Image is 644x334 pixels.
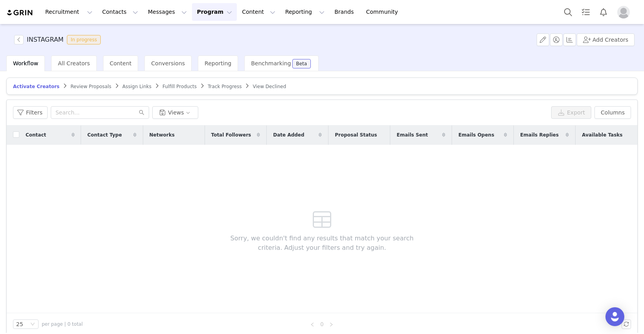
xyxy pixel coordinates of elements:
[26,131,46,138] span: Contact
[152,106,198,119] button: Views
[211,131,251,138] span: Total Followers
[577,3,594,21] a: Tasks
[617,6,630,18] img: placeholder-profile.jpg
[41,3,97,21] button: Recruitment
[14,35,104,44] span: [object Object]
[280,3,329,21] button: Reporting
[397,131,428,138] span: Emails Sent
[237,3,280,21] button: Content
[218,234,426,253] span: Sorry, we couldn't find any results that match your search criteria. Adjust your filters and try ...
[30,322,35,327] i: icon: down
[143,3,192,21] button: Messages
[205,60,231,66] span: Reporting
[162,84,197,89] span: Fulfill Products
[577,33,635,46] button: Add Creators
[27,35,64,44] h3: INSTAGRAM
[6,9,34,17] img: grin logo
[58,60,90,66] span: All Creators
[122,84,151,89] span: Assign Links
[253,84,286,89] span: View Declined
[87,131,122,138] span: Contact Type
[110,60,132,66] span: Content
[551,106,591,119] button: Export
[317,320,326,328] a: 0
[67,35,101,44] span: In progress
[151,60,185,66] span: Conversions
[559,3,577,21] button: Search
[310,322,315,327] i: icon: left
[192,3,237,21] button: Program
[327,319,336,329] li: Next Page
[13,84,59,89] span: Activate Creators
[458,131,494,138] span: Emails Opens
[317,319,327,329] li: 0
[296,61,307,66] div: Beta
[251,60,291,66] span: Benchmarking
[520,131,559,138] span: Emails Replies
[335,131,377,138] span: Proposal Status
[613,6,638,18] button: Profile
[139,110,144,115] i: icon: search
[13,106,48,119] button: Filters
[582,131,622,138] span: Available Tasks
[42,321,83,328] span: per page | 0 total
[308,319,317,329] li: Previous Page
[362,3,406,21] a: Community
[13,60,38,66] span: Workflow
[149,131,175,138] span: Networks
[16,320,23,328] div: 25
[51,106,149,119] input: Search...
[329,322,334,327] i: icon: right
[605,307,624,326] div: Open Intercom Messenger
[594,106,631,119] button: Columns
[595,3,612,21] button: Notifications
[273,131,304,138] span: Date Added
[330,3,361,21] a: Brands
[70,84,111,89] span: Review Proposals
[208,84,242,89] span: Track Progress
[98,3,143,21] button: Contacts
